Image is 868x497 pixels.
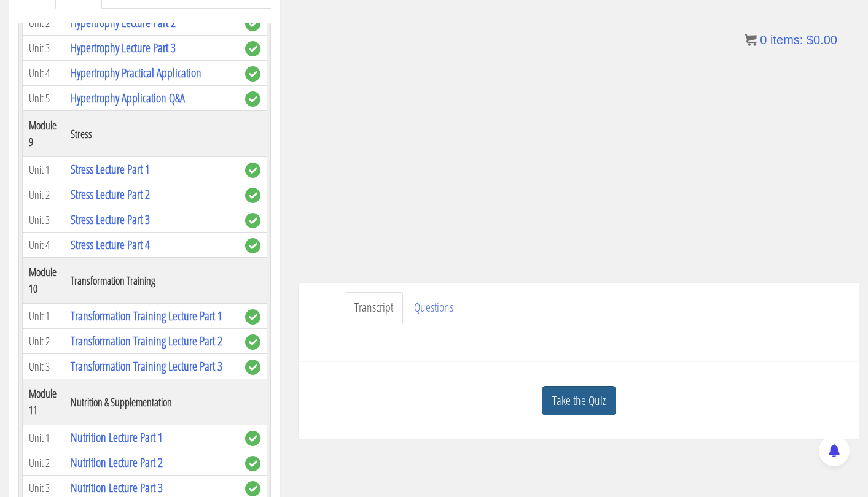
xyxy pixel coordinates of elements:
th: Module 11 [23,379,65,425]
span: complete [245,213,260,228]
span: items: [770,33,803,47]
td: Unit 2 [23,10,65,36]
a: Hypertrophy Lecture Part 3 [71,39,176,56]
td: Unit 2 [23,450,65,476]
span: complete [245,16,260,31]
td: Unit 4 [23,61,65,86]
span: complete [245,456,260,471]
img: icon11.png [745,34,757,46]
span: complete [245,163,260,178]
th: Module 10 [23,258,65,304]
a: Transformation Training Lecture Part 2 [71,333,222,349]
span: complete [245,360,260,375]
a: Hypertrophy Application Q&A [71,90,185,106]
span: complete [245,309,260,325]
td: Unit 3 [23,207,65,233]
a: Nutrition Lecture Part 3 [71,479,163,496]
td: Unit 3 [23,36,65,61]
a: Transformation Training Lecture Part 1 [71,307,222,324]
span: complete [245,66,260,82]
a: Stress Lecture Part 1 [71,161,150,177]
a: Take the Quiz [542,386,616,416]
span: complete [245,41,260,56]
span: complete [245,431,260,446]
th: Module 9 [23,111,65,157]
a: Transcript [345,292,403,323]
a: Hypertrophy Practical Application [71,64,201,81]
a: Stress Lecture Part 2 [71,186,150,202]
td: Unit 1 [23,304,65,329]
a: Questions [404,292,463,323]
span: complete [245,334,260,350]
a: Nutrition Lecture Part 1 [71,429,163,445]
span: complete [245,188,260,203]
a: Stress Lecture Part 4 [71,236,150,253]
span: complete [245,91,260,107]
a: Nutrition Lecture Part 2 [71,454,163,471]
td: Unit 1 [23,425,65,450]
td: Unit 1 [23,157,65,182]
th: Nutrition & Supplementation [65,379,239,425]
span: 0 [760,33,767,47]
td: Unit 5 [23,86,65,111]
td: Unit 2 [23,182,65,207]
th: Transformation Training [65,258,239,304]
span: complete [245,238,260,253]
td: Unit 2 [23,329,65,354]
a: Transformation Training Lecture Part 3 [71,358,222,374]
td: Unit 4 [23,233,65,258]
a: Stress Lecture Part 3 [71,211,150,228]
span: $ [807,33,813,47]
span: complete [245,481,260,496]
bdi: 0.00 [807,33,837,47]
td: Unit 3 [23,354,65,379]
a: 0 items: $0.00 [745,33,837,47]
th: Stress [65,111,239,157]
